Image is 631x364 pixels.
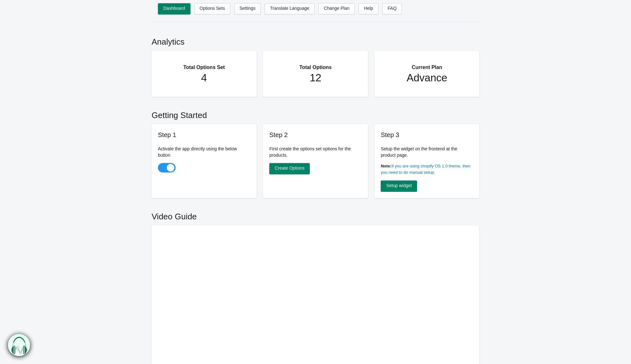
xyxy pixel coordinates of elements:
[381,180,417,192] a: Setup widget
[158,3,191,15] a: Dashboard
[382,3,402,15] a: FAQ
[234,3,261,15] a: Settings
[152,204,479,225] h2: Video Guide
[381,164,470,175] a: If you are using shopify OS 1.0 theme, then you need to do manual setup.
[269,146,362,158] p: First create the options set options for the products.
[158,130,250,139] h3: Step 1
[158,146,250,158] p: Activate the app directly using the below button
[269,130,362,139] h3: Step 2
[164,57,244,72] h2: Total Options Set
[152,103,479,124] h2: Getting Started
[387,72,467,84] h1: Advance
[265,3,315,15] a: Translate Language
[8,334,30,356] img: bxm.png
[164,72,244,84] h1: 4
[359,3,378,15] a: Help
[381,164,391,168] b: Note:
[194,3,230,15] a: Options Sets
[269,163,310,174] a: Create Options
[387,57,467,72] h2: Current Plan
[276,57,355,72] h2: Total Options
[381,130,473,139] h3: Step 3
[276,72,355,84] h1: 12
[381,146,473,158] p: Setup the widget on the frontend at the product page.
[152,30,479,51] h2: Analytics
[318,3,355,15] a: Change Plan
